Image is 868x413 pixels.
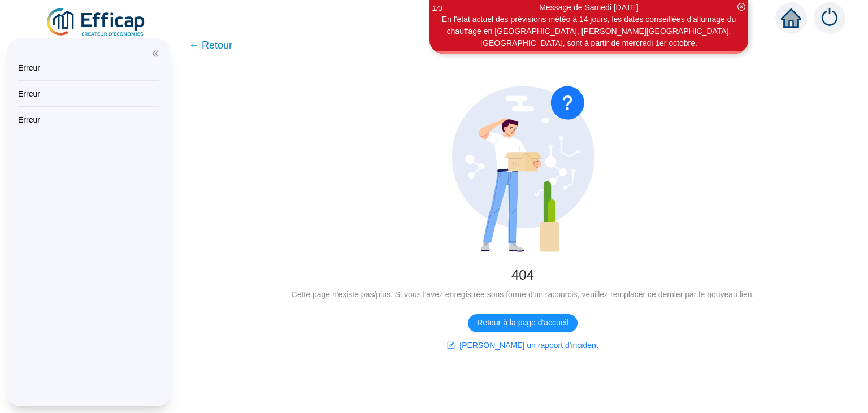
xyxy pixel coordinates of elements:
[814,2,845,34] img: alerts
[45,7,147,38] img: efficap energie logo
[431,14,747,49] div: En l'état actuel des prévisions météo à 14 jours, les dates conseillées d'allumage du chauffage e...
[737,3,745,11] span: close-circle
[18,62,159,73] div: Erreur
[459,340,598,351] span: [PERSON_NAME] un rapport d'incident
[438,337,607,355] button: [PERSON_NAME] un rapport d'incident
[18,114,159,125] div: Erreur
[189,37,232,53] span: ← Retour
[781,8,801,28] span: home
[477,317,568,329] span: Retour à la page d'accueil
[468,314,577,332] button: Retour à la page d'accueil
[196,266,850,284] div: 404
[151,50,159,58] span: double-left
[432,4,442,12] i: 1 / 3
[18,88,159,99] div: Erreur
[447,341,455,349] span: form
[196,289,850,301] div: Cette page n'existe pas/plus. Si vous l'avez enregistrée sous forme d'un racourcis, veuillez remp...
[431,2,747,14] div: Message de Samedi [DATE]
